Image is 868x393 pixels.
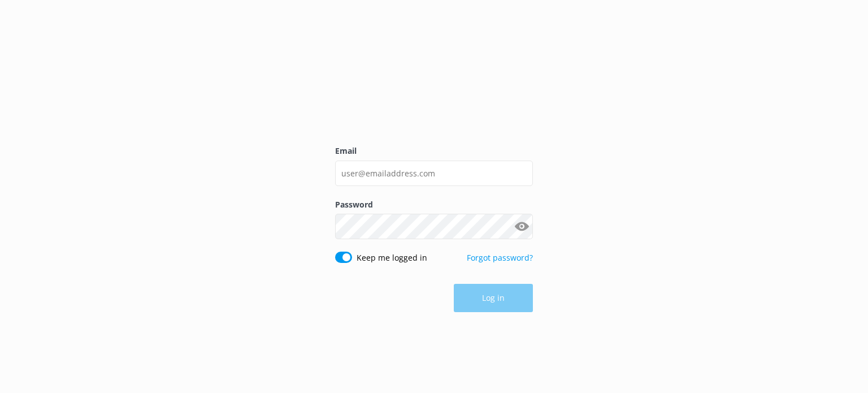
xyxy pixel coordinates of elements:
[510,215,533,238] button: Show password
[357,252,427,264] label: Keep me logged in
[335,198,533,211] label: Password
[467,252,533,263] a: Forgot password?
[335,161,533,186] input: user@emailaddress.com
[335,145,533,157] label: Email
